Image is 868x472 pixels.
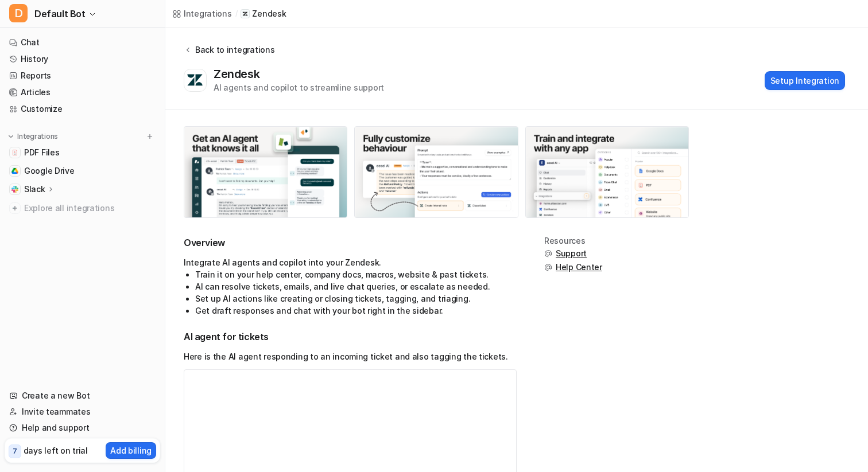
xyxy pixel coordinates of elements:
[544,248,602,259] button: Support
[214,81,384,93] div: AI agents and copilot to streamline support
[24,184,45,195] p: Slack
[765,71,845,90] button: Setup Integration
[544,263,552,271] img: support.svg
[184,7,232,19] div: Integrations
[5,404,160,420] a: Invite teammates
[544,236,602,245] div: Resources
[13,446,17,457] p: 7
[184,256,517,268] p: Integrate AI agents and copilot into your Zendesk.
[146,132,154,141] img: menu_add.svg
[5,84,160,100] a: Articles
[187,73,204,87] img: Zendesk logo
[184,44,274,67] button: Back to integrations
[11,186,18,193] img: Slack
[192,44,274,56] div: Back to integrations
[556,248,587,259] span: Support
[195,280,517,292] li: AI can resolve tickets, emails, and live chat queries, or escalate as needed.
[9,4,28,22] span: D
[24,444,88,457] p: days left on trial
[556,262,602,273] span: Help Center
[5,34,160,50] a: Chat
[9,202,21,214] img: explore all integrations
[544,249,552,258] img: support.svg
[5,200,160,216] a: Explore all integrations
[5,68,160,84] a: Reports
[195,268,517,280] li: Train it on your help center, company docs, macros, website & past tickets.
[11,167,18,174] img: Google Drive
[172,7,232,19] a: Integrations
[17,132,58,141] p: Integrations
[11,149,18,156] img: PDF Files
[110,444,152,457] p: Add billing
[184,350,517,362] p: Here is the AI agent responding to an incoming ticket and also tagging the tickets.
[5,420,160,436] a: Help and support
[24,165,75,177] span: Google Drive
[235,9,238,19] span: /
[5,51,160,67] a: History
[5,163,160,179] a: Google DriveGoogle Drive
[24,147,59,158] span: PDF Files
[241,8,286,19] a: Zendesk
[184,330,517,344] h2: AI agent for tickets
[5,101,160,117] a: Customize
[106,442,156,459] button: Add billing
[214,67,264,81] div: Zendesk
[5,388,160,404] a: Create a new Bot
[195,292,517,305] li: Set up AI actions like creating or closing tickets, tagging, and triaging.
[24,199,156,217] span: Explore all integrations
[544,262,602,273] button: Help Center
[5,131,61,142] button: Integrations
[34,6,86,22] span: Default Bot
[252,8,286,19] p: Zendesk
[7,132,15,141] img: expand menu
[184,236,517,249] h2: Overview
[5,145,160,161] a: PDF FilesPDF Files
[195,305,517,317] li: Get draft responses and chat with your bot right in the sidebar.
